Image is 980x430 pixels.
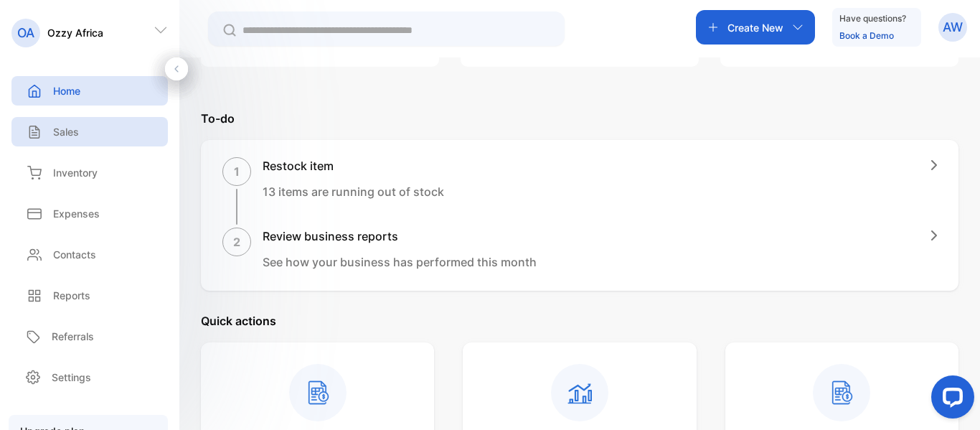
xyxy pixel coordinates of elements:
[53,288,90,303] p: Reports
[201,312,958,329] p: Quick actions
[263,253,537,271] p: See how your business has performed this month
[696,10,815,45] button: Create New
[943,18,963,37] p: AW
[201,110,958,127] p: To-do
[53,165,98,180] p: Inventory
[53,206,100,221] p: Expenses
[920,370,980,430] iframe: LiveChat chat widget
[263,228,537,245] h1: Review business reports
[727,20,783,35] p: Create New
[17,24,34,42] p: OA
[839,11,906,26] p: Have questions?
[938,10,967,45] button: AW
[53,124,79,139] p: Sales
[53,83,80,98] p: Home
[47,25,103,40] p: Ozzy Africa
[234,163,240,180] p: 1
[52,329,94,344] p: Referrals
[263,183,444,200] p: 13 items are running out of stock
[839,30,894,41] a: Book a Demo
[52,370,91,385] p: Settings
[263,157,444,174] h1: Restock item
[233,233,240,251] p: 2
[53,247,96,262] p: Contacts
